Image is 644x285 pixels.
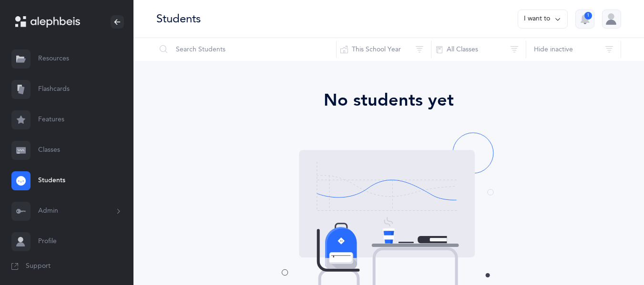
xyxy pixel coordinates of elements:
button: This School Year [336,38,431,61]
input: Search Students [156,38,337,61]
button: I want to [518,10,568,29]
span: Support [26,262,51,271]
button: Hide inactive [526,38,621,61]
div: 1 [584,12,592,20]
button: All Classes [431,38,526,61]
div: No students yet [160,88,617,113]
div: Students [156,11,201,27]
button: 1 [575,10,594,29]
